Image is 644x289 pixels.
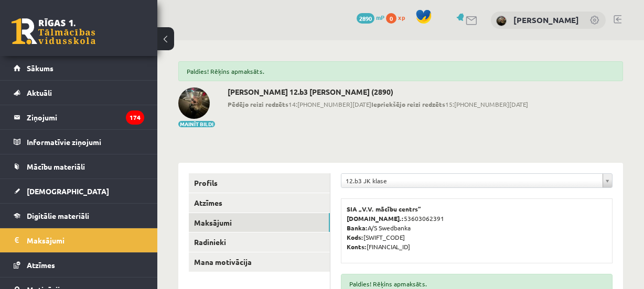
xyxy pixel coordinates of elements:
[27,260,55,270] span: Atzīmes
[346,174,598,187] span: 12.b3 JK klase
[398,13,405,21] span: xp
[347,204,607,251] p: 53603062391 A/S Swedbanka [SWIFT_CODE] [FINANCIAL_ID]
[189,232,330,252] a: Radinieki
[347,242,367,251] b: Konts:
[189,252,330,272] a: Mana motivācija
[357,13,384,21] a: 2890 mP
[178,61,623,81] div: Paldies! Rēķins apmaksāts.
[513,15,579,25] a: [PERSON_NAME]
[14,130,144,154] a: Informatīvie ziņojumi
[14,81,144,105] a: Aktuāli
[347,205,422,213] b: SIA „V.V. mācību centrs”
[126,110,144,125] i: 174
[14,228,144,252] a: Maksājumi
[27,228,144,252] legend: Maksājumi
[27,211,89,220] span: Digitālie materiāli
[14,179,144,203] a: [DEMOGRAPHIC_DATA]
[14,204,144,228] a: Digitālie materiāli
[386,13,396,24] span: 0
[27,162,85,171] span: Mācību materiāli
[27,88,52,97] span: Aktuāli
[14,253,144,277] a: Atzīmes
[341,174,612,187] a: 12.b3 JK klase
[189,213,330,232] a: Maksājumi
[347,224,368,232] b: Banka:
[12,18,95,45] a: Rīgas 1. Tālmācības vidusskola
[347,214,404,223] b: [DOMAIN_NAME].:
[178,121,215,127] button: Mainīt bildi
[27,186,109,196] span: [DEMOGRAPHIC_DATA]
[386,13,410,21] a: 0 xp
[14,56,144,80] a: Sākums
[14,154,144,179] a: Mācību materiāli
[371,100,445,108] b: Iepriekšējo reizi redzēts
[228,87,528,96] h2: [PERSON_NAME] 12.b3 [PERSON_NAME] (2890)
[189,193,330,213] a: Atzīmes
[27,105,144,129] legend: Ziņojumi
[496,16,507,26] img: Diāna Janeta Snahovska
[228,100,288,108] b: Pēdējo reizi redzēts
[27,63,53,73] span: Sākums
[14,105,144,129] a: Ziņojumi174
[189,173,330,193] a: Profils
[228,99,528,109] span: 14:[PHONE_NUMBER][DATE] 15:[PHONE_NUMBER][DATE]
[347,233,363,241] b: Kods:
[376,13,384,21] span: mP
[27,130,144,154] legend: Informatīvie ziņojumi
[357,13,374,24] span: 2890
[178,87,210,119] img: Diāna Janeta Snahovska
